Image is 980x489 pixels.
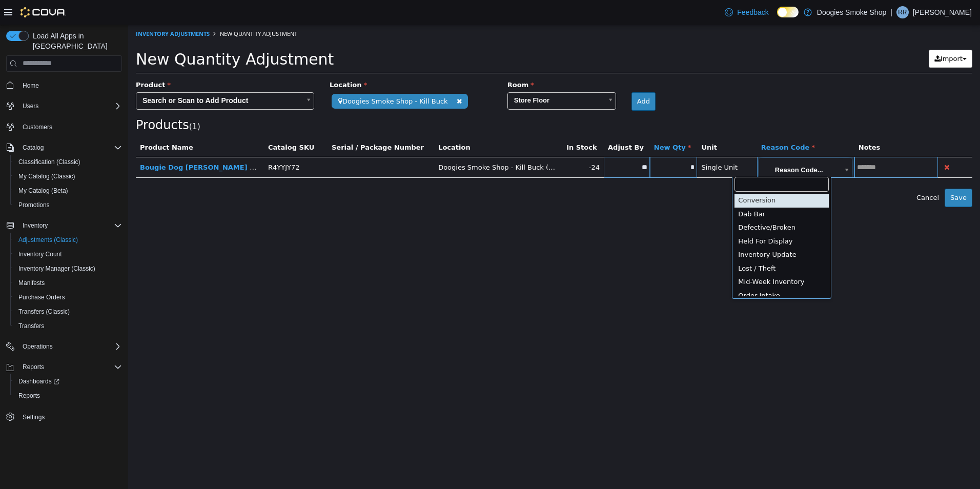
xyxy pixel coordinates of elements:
[23,123,52,131] span: Customers
[29,31,122,51] span: Load All Apps in [GEOGRAPHIC_DATA]
[23,363,44,371] span: Reports
[18,308,70,316] span: Transfers (Classic)
[18,201,50,209] span: Promotions
[10,233,126,247] button: Adjustments (Classic)
[14,375,122,388] span: Dashboards
[23,144,44,152] span: Catalog
[18,264,95,273] span: Inventory Manager (Classic)
[2,218,126,233] button: Inventory
[2,78,126,93] button: Home
[14,234,82,246] a: Adjustments (Classic)
[23,102,38,110] span: Users
[23,413,45,421] span: Settings
[18,79,122,92] span: Home
[2,339,126,354] button: Operations
[10,389,126,403] button: Reports
[14,277,49,289] a: Manifests
[14,185,72,197] a: My Catalog (Beta)
[606,237,701,251] div: Lost / Theft
[18,100,43,112] button: Users
[18,121,56,133] a: Customers
[18,392,40,400] span: Reports
[10,290,126,304] button: Purchase Orders
[18,340,122,353] span: Operations
[10,319,126,333] button: Transfers
[2,409,126,424] button: Settings
[2,140,126,155] button: Catalog
[18,79,43,92] a: Home
[18,410,122,423] span: Settings
[23,342,53,351] span: Operations
[18,361,122,373] span: Reports
[18,141,122,154] span: Catalog
[18,219,122,232] span: Inventory
[890,6,892,18] p: |
[23,221,48,230] span: Inventory
[10,261,126,276] button: Inventory Manager (Classic)
[606,196,701,210] div: Defective/Broken
[896,6,909,18] div: Ryan Redeye
[10,198,126,212] button: Promotions
[2,119,126,134] button: Customers
[14,248,122,260] span: Inventory Count
[10,184,126,198] button: My Catalog (Beta)
[898,6,907,18] span: RR
[18,250,62,258] span: Inventory Count
[14,199,122,211] span: Promotions
[23,81,39,90] span: Home
[14,156,85,168] a: Classification (Classic)
[18,322,44,330] span: Transfers
[2,99,126,113] button: Users
[14,390,44,402] a: Reports
[721,2,772,23] a: Feedback
[14,305,74,318] a: Transfers (Classic)
[18,187,68,195] span: My Catalog (Beta)
[18,279,45,287] span: Manifests
[913,6,972,18] p: [PERSON_NAME]
[18,340,57,353] button: Operations
[14,277,122,289] span: Manifests
[606,183,701,197] div: Dab Bar
[737,7,768,17] span: Feedback
[18,158,80,166] span: Classification (Classic)
[6,74,122,451] nav: Complex example
[18,141,48,154] button: Catalog
[14,185,122,197] span: My Catalog (Beta)
[10,155,126,169] button: Classification (Classic)
[10,304,126,319] button: Transfers (Classic)
[14,170,79,182] a: My Catalog (Classic)
[18,100,122,112] span: Users
[18,293,65,301] span: Purchase Orders
[10,374,126,389] a: Dashboards
[606,223,701,237] div: Inventory Update
[606,210,701,224] div: Held For Display
[14,390,122,402] span: Reports
[14,262,99,275] a: Inventory Manager (Classic)
[10,169,126,184] button: My Catalog (Classic)
[14,320,122,332] span: Transfers
[10,276,126,290] button: Manifests
[14,156,122,168] span: Classification (Classic)
[777,7,799,17] input: Dark Mode
[14,320,48,332] a: Transfers
[14,170,122,182] span: My Catalog (Classic)
[10,247,126,261] button: Inventory Count
[606,251,701,264] div: Mid-Week Inventory
[14,291,122,303] span: Purchase Orders
[21,7,66,17] img: Cova
[14,262,122,275] span: Inventory Manager (Classic)
[606,264,701,278] div: Order Intake
[14,248,66,260] a: Inventory Count
[14,199,54,211] a: Promotions
[14,375,64,388] a: Dashboards
[18,172,75,180] span: My Catalog (Classic)
[18,120,122,133] span: Customers
[18,219,52,232] button: Inventory
[14,291,69,303] a: Purchase Orders
[18,361,48,373] button: Reports
[606,169,701,183] div: Conversion
[817,6,886,18] p: Doogies Smoke Shop
[18,377,59,385] span: Dashboards
[14,234,122,246] span: Adjustments (Classic)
